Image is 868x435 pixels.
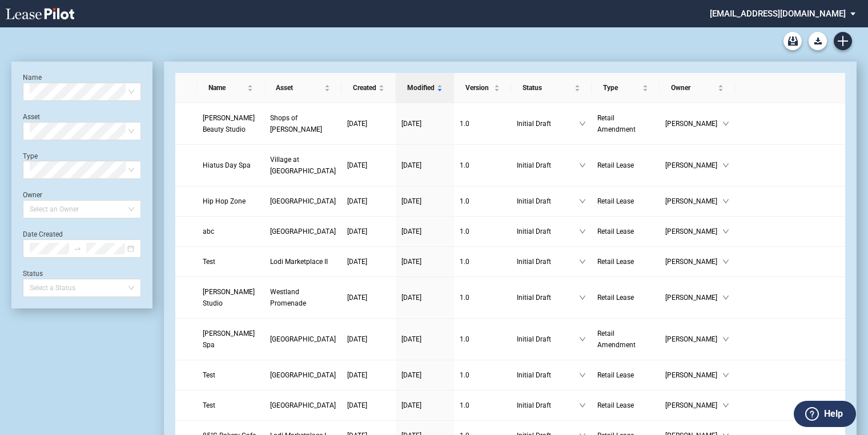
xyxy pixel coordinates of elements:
[517,400,579,411] span: Initial Draft
[203,114,255,133] span: Donna Beauty Studio
[270,335,336,343] span: Westgate Shopping Center
[347,335,367,343] span: [DATE]
[722,372,729,379] span: down
[579,402,586,409] span: down
[597,294,634,302] span: Retail Lease
[671,82,716,93] span: Owner
[460,335,469,343] span: 1 . 0
[722,336,729,343] span: down
[347,256,390,267] a: [DATE]
[23,113,40,121] label: Asset
[834,32,852,50] a: Create new document
[270,154,336,177] a: Village at [GEOGRAPHIC_DATA]
[203,371,215,379] span: Test
[597,258,634,266] span: Retail Lease
[401,292,448,303] a: [DATE]
[460,334,505,345] a: 1.0
[401,294,421,302] span: [DATE]
[203,160,259,171] a: Hiatus Day Spa
[347,294,367,302] span: [DATE]
[597,161,634,169] span: Retail Lease
[74,245,82,253] span: to
[597,226,654,237] a: Retail Lease
[203,258,215,266] span: Test
[579,162,586,169] span: down
[407,82,435,93] span: Modified
[597,227,634,235] span: Retail Lease
[665,256,722,267] span: [PERSON_NAME]
[203,256,259,267] a: Test
[23,152,38,160] label: Type
[270,258,328,266] span: Lodi Marketplace II
[579,336,586,343] span: down
[517,292,579,303] span: Initial Draft
[665,292,722,303] span: [PERSON_NAME]
[396,73,454,103] th: Modified
[401,227,421,235] span: [DATE]
[460,400,505,411] a: 1.0
[783,32,802,50] a: Archive
[597,197,634,205] span: Retail Lease
[276,82,322,93] span: Asset
[597,196,654,207] a: Retail Lease
[665,160,722,171] span: [PERSON_NAME]
[517,369,579,381] span: Initial Draft
[347,226,390,237] a: [DATE]
[665,400,722,411] span: [PERSON_NAME]
[203,330,255,349] span: Vivian Nail Spa
[517,118,579,129] span: Initial Draft
[74,245,82,253] span: swap-right
[270,197,336,205] span: Plaza Mexico
[597,400,654,411] a: Retail Lease
[517,196,579,207] span: Initial Draft
[592,73,660,103] th: Type
[722,198,729,205] span: down
[270,226,336,237] a: [GEOGRAPHIC_DATA]
[460,401,469,409] span: 1 . 0
[460,120,469,128] span: 1 . 0
[579,228,586,235] span: down
[597,114,636,133] span: Retail Amendment
[401,401,421,409] span: [DATE]
[722,258,729,265] span: down
[401,371,421,379] span: [DATE]
[203,227,214,235] span: abc
[805,32,830,50] md-menu: Download Blank Form List
[270,114,322,133] span: Shops of Kendall
[270,196,336,207] a: [GEOGRAPHIC_DATA]
[270,286,336,309] a: Westland Promenade
[665,369,722,381] span: [PERSON_NAME]
[401,160,448,171] a: [DATE]
[824,406,843,421] label: Help
[460,197,469,205] span: 1 . 0
[347,160,390,171] a: [DATE]
[23,230,63,238] label: Date Created
[460,160,505,171] a: 1.0
[270,288,306,307] span: Westland Promenade
[460,258,469,266] span: 1 . 0
[460,161,469,169] span: 1 . 0
[401,400,448,411] a: [DATE]
[722,162,729,169] span: down
[454,73,511,103] th: Version
[347,401,367,409] span: [DATE]
[603,82,640,93] span: Type
[347,197,367,205] span: [DATE]
[517,160,579,171] span: Initial Draft
[347,258,367,266] span: [DATE]
[597,371,634,379] span: Retail Lease
[203,112,259,135] a: [PERSON_NAME] Beauty Studio
[270,371,336,379] span: Braemar Village Center
[347,120,367,128] span: [DATE]
[401,196,448,207] a: [DATE]
[270,334,336,345] a: [GEOGRAPHIC_DATA]
[597,256,654,267] a: Retail Lease
[347,371,367,379] span: [DATE]
[23,191,42,199] label: Owner
[203,400,259,411] a: Test
[597,112,654,135] a: Retail Amendment
[597,369,654,381] a: Retail Lease
[347,334,390,345] a: [DATE]
[722,402,729,409] span: down
[347,118,390,129] a: [DATE]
